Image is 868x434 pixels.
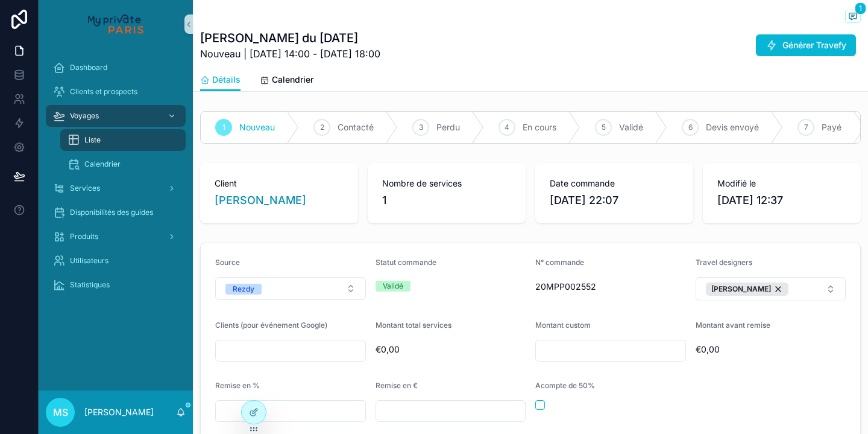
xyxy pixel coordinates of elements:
[696,258,752,267] span: Travel designers
[782,39,846,51] span: Générer Travefy
[419,123,423,132] span: 3
[46,226,186,247] a: Produits
[70,232,98,241] span: Produits
[376,343,526,356] span: €0,00
[70,280,110,290] span: Statistiques
[688,123,693,132] span: 6
[260,69,313,93] a: Calendrier
[200,30,380,46] h1: [PERSON_NAME] du [DATE]
[376,321,451,330] span: Montant total services
[436,121,460,133] span: Perdu
[215,177,344,190] span: Client
[84,159,121,169] span: Calendrier
[523,121,556,133] span: En cours
[215,277,366,300] button: Select Button
[272,74,313,86] span: Calendrier
[550,177,679,190] span: Date commande
[376,381,418,390] span: Remise en €
[70,183,100,193] span: Services
[535,258,584,267] span: N° commande
[717,177,846,190] span: Modifié le
[822,121,841,133] span: Payé
[70,256,108,266] span: Utilisateurs
[88,14,143,34] img: App logo
[696,277,846,301] button: Select Button
[84,135,101,145] span: Liste
[39,48,193,311] div: scrollable content
[233,284,254,295] div: Rezdy
[602,123,606,132] span: 5
[215,321,327,330] span: Clients (pour événement Google)
[535,281,686,293] span: 20MPP002552
[320,123,324,132] span: 2
[46,57,186,78] a: Dashboard
[550,192,679,209] span: [DATE] 22:07
[382,177,511,190] span: Nombre de services
[706,121,759,133] span: Devis envoyé
[200,46,380,61] span: Nouveau | [DATE] 14:00 - [DATE] 18:00
[222,123,225,132] span: 1
[376,258,436,267] span: Statut commande
[535,321,591,330] span: Montant custom
[717,192,846,209] span: [DATE] 12:37
[215,258,240,267] span: Source
[212,74,241,86] span: Détails
[46,274,186,296] a: Statistiques
[756,34,856,56] button: Générer Travefy
[696,343,846,356] span: €0,00
[70,111,99,121] span: Voyages
[215,192,306,209] a: [PERSON_NAME]
[706,282,788,296] button: Unselect 100
[696,321,770,330] span: Montant avant remise
[46,177,186,199] a: Services
[60,129,186,151] a: Liste
[804,123,808,132] span: 7
[239,121,275,133] span: Nouveau
[70,208,153,217] span: Disponibilités des guides
[84,406,154,418] p: [PERSON_NAME]
[200,69,241,92] a: Détails
[383,281,403,292] div: Validé
[855,2,866,14] span: 1
[845,10,861,25] button: 1
[215,381,260,390] span: Remise en %
[46,202,186,223] a: Disponibilités des guides
[70,63,107,72] span: Dashboard
[338,121,374,133] span: Contacté
[46,105,186,127] a: Voyages
[382,192,511,209] span: 1
[53,405,68,420] span: MS
[619,121,643,133] span: Validé
[535,381,595,390] span: Acompte de 50%
[60,153,186,175] a: Calendrier
[46,250,186,272] a: Utilisateurs
[711,284,771,294] span: [PERSON_NAME]
[46,81,186,103] a: Clients et prospects
[70,87,137,97] span: Clients et prospects
[505,123,509,132] span: 4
